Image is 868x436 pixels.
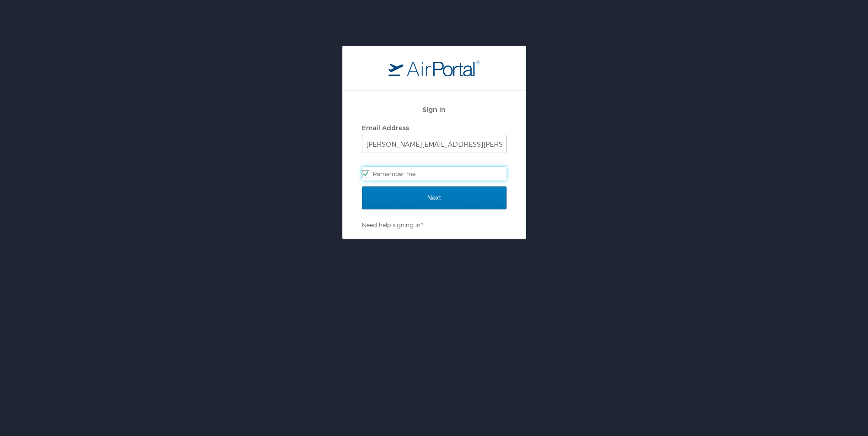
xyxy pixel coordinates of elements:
a: Need help signing in? [362,221,423,229]
label: Remember me [362,167,507,181]
label: Email Address [362,124,409,132]
input: Next [362,186,507,209]
h2: Sign In [362,104,507,115]
img: logo [388,60,480,76]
